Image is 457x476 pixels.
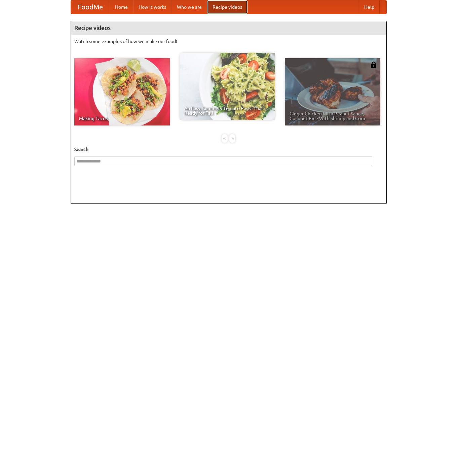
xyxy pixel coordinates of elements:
span: An Easy, Summery Tomato Pasta That's Ready for Fall [184,106,270,115]
span: Making Tacos [79,116,165,121]
a: Home [110,0,133,14]
a: Making Tacos [74,58,170,125]
a: Recipe videos [207,0,247,14]
h5: Search [74,146,383,153]
p: Watch some examples of how we make our food! [74,38,383,45]
a: An Easy, Summery Tomato Pasta That's Ready for Fall [180,53,275,120]
h4: Recipe videos [71,21,386,35]
a: Who we are [172,0,207,14]
a: FoodMe [71,0,110,14]
div: » [229,134,235,143]
a: Help [359,0,380,14]
a: How it works [133,0,172,14]
img: 483408.png [370,62,377,68]
div: « [222,134,228,143]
